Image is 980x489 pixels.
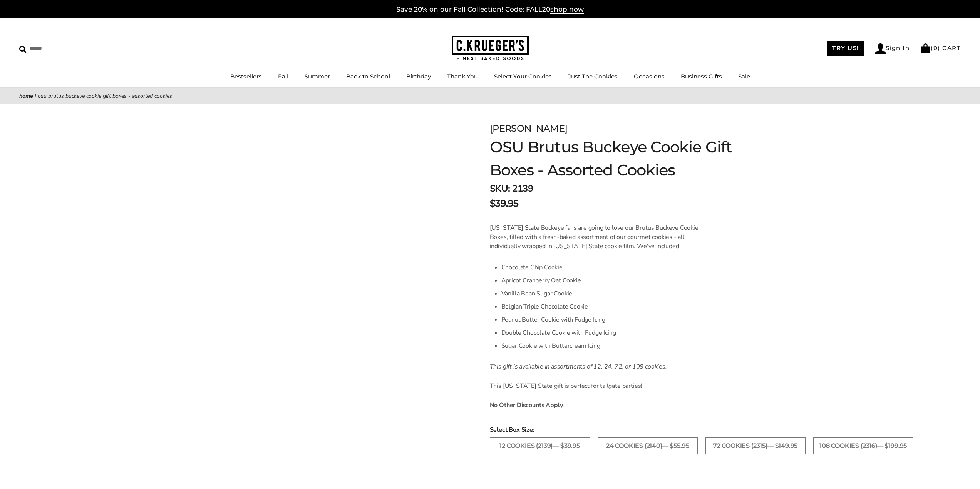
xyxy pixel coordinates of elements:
a: Birthday [406,73,431,80]
a: Sign In [875,43,910,54]
label: 12 Cookies (2139)— $39.95 [490,437,590,454]
strong: No Other Discounts Apply. [490,401,564,409]
a: (0) CART [920,44,961,52]
a: Save 20% on our Fall Collection! Code: FALL20shop now [396,5,584,14]
a: TRY US! [827,41,864,56]
span: $39.95 [490,197,519,210]
a: Summer [305,73,330,80]
li: Belgian Triple Chocolate Cookie [501,300,700,313]
a: Back to School [346,73,390,80]
h1: OSU Brutus Buckeye Cookie Gift Boxes - Assorted Cookies [490,135,735,182]
li: Apricot Cranberry Oat Cookie [501,274,700,287]
a: Home [19,92,33,100]
li: Double Chocolate Cookie with Fudge Icing [501,326,700,339]
a: Business Gifts [681,73,722,80]
span: | [35,92,36,100]
span: Select Box Size: [490,425,961,434]
img: Search [19,46,27,53]
label: 72 Cookies (2315)— $149.95 [705,437,806,454]
li: Chocolate Chip Cookie [501,261,700,274]
strong: SKU: [490,182,510,195]
nav: breadcrumbs [19,92,961,100]
p: This [US_STATE] State gift is perfect for tailgate parties! [490,381,700,391]
span: 0 [933,44,938,52]
img: Bag [920,43,931,53]
a: Occasions [634,73,665,80]
li: Vanilla Bean Sugar Cookie [501,287,700,300]
img: Account [875,43,886,54]
span: OSU Brutus Buckeye Cookie Gift Boxes - Assorted Cookies [38,92,172,100]
a: Select Your Cookies [494,73,552,80]
img: C.KRUEGER'S [452,36,529,61]
em: This gift is available in assortments of 12, 24, 72, or 108 cookies. [490,362,667,371]
a: Fall [278,73,288,80]
p: [US_STATE] State Buckeye fans are going to love our Brutus Buckeye Cookie Boxes, filled with a fr... [490,223,700,251]
label: 108 Cookies (2316)— $199.95 [813,437,913,454]
a: Thank You [447,73,478,80]
input: Search [19,42,111,54]
a: Bestsellers [230,73,262,80]
span: shop now [550,5,584,14]
a: Sale [738,73,750,80]
a: Just The Cookies [568,73,618,80]
span: 2139 [512,182,533,195]
label: 24 Cookies (2140)— $55.95 [598,437,698,454]
li: Peanut Butter Cookie with Fudge Icing [501,313,700,326]
li: Sugar Cookie with Buttercream Icing [501,339,700,352]
div: [PERSON_NAME] [490,122,735,135]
